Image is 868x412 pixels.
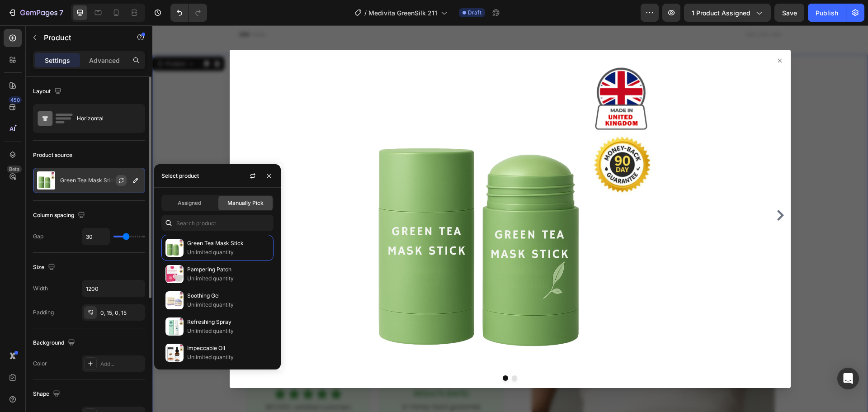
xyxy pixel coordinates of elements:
div: Background [33,337,77,349]
div: Layout [33,85,63,98]
p: Green Tea Mask Stick [187,239,269,248]
p: Impeccable Oil [187,344,269,353]
div: Color [33,360,47,368]
p: Unlimited quantity [187,248,269,257]
span: Medivita GreenSilk 211 [368,8,437,18]
div: Shape [33,388,62,400]
button: Dot [350,350,356,355]
p: Product [44,32,121,43]
input: Auto [82,228,109,245]
p: 7 [59,7,63,18]
p: Settings [45,56,70,65]
img: collections [165,317,184,336]
p: Soothing Gel [187,291,269,300]
p: Unlimited quantity [187,327,269,336]
div: Gap [33,232,43,241]
p: Green Tea Mask Stick [60,177,117,184]
div: Open Intercom Messenger [837,368,859,389]
span: Manually Pick [227,199,264,207]
span: Assigned [178,199,201,207]
div: Size [33,261,57,274]
div: Beta [7,166,22,173]
span: 1 product assigned [692,8,750,18]
p: Advanced [89,56,120,65]
button: Carousel Next Arrow [623,185,633,195]
div: Padding [33,308,54,317]
img: collections [165,291,184,309]
button: Save [774,4,804,22]
p: Unlimited quantity [187,300,269,309]
button: Publish [808,4,846,22]
div: Select product [161,172,199,180]
p: Unlimited quantity [187,353,269,362]
div: Undo/Redo [170,4,207,22]
div: Product source [33,151,72,159]
img: collections [165,239,184,257]
div: Width [33,284,48,293]
div: Add... [100,360,143,368]
div: 450 [9,96,22,104]
button: Dot [359,350,365,355]
input: Search in Settings & Advanced [161,215,274,231]
div: Horizontal [77,108,132,129]
button: 1 product assigned [684,4,771,22]
span: Draft [468,9,481,17]
iframe: Design area [152,25,868,412]
img: collections [165,344,184,362]
div: Column spacing [33,209,87,222]
img: collections [165,265,184,283]
div: 0, 15, 0, 15 [100,309,143,317]
span: Save [782,9,797,17]
input: Auto [82,280,145,297]
button: 7 [4,4,67,22]
span: / [364,8,367,18]
p: Unlimited quantity [187,274,269,283]
p: Refreshing Spray [187,317,269,327]
div: Publish [816,8,838,18]
p: Pampering Patch [187,265,269,274]
img: product feature img [37,171,55,189]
